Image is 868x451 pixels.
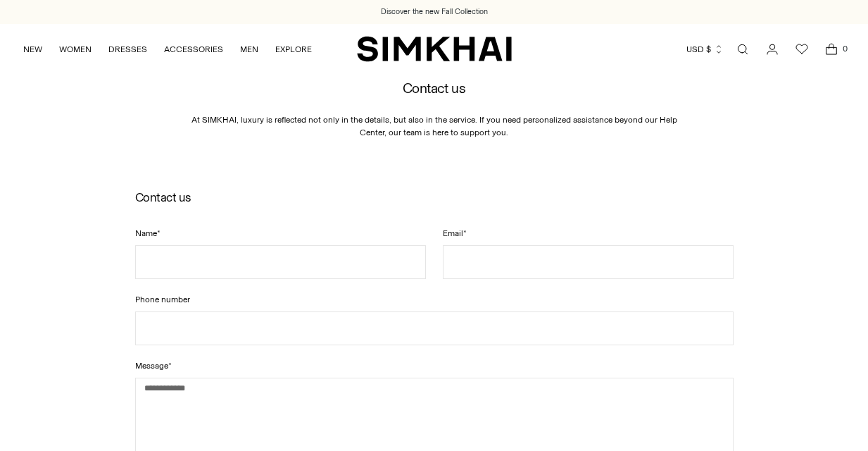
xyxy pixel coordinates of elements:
h2: Contact us [188,81,681,97]
label: Email [443,227,734,240]
a: Wishlist [788,35,816,63]
p: At SIMKHAI, luxury is reflected not only in the details, but also in the service. If you need per... [188,113,681,177]
a: Discover the new Fall Collection [381,6,488,18]
a: ACCESSORIES [164,34,223,65]
a: SIMKHAI [357,35,512,63]
button: USD $ [686,34,724,65]
a: WOMEN [59,34,92,65]
span: 0 [838,42,851,55]
label: Name [135,227,426,240]
a: NEW [23,34,42,65]
label: Message [135,359,734,372]
a: Open search modal [729,35,757,63]
h2: Contact us [135,191,734,204]
a: EXPLORE [275,34,312,65]
a: Go to the account page [758,35,786,63]
a: Open cart modal [817,35,845,63]
label: Phone number [135,293,734,306]
a: DRESSES [108,34,147,65]
a: MEN [240,34,258,65]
